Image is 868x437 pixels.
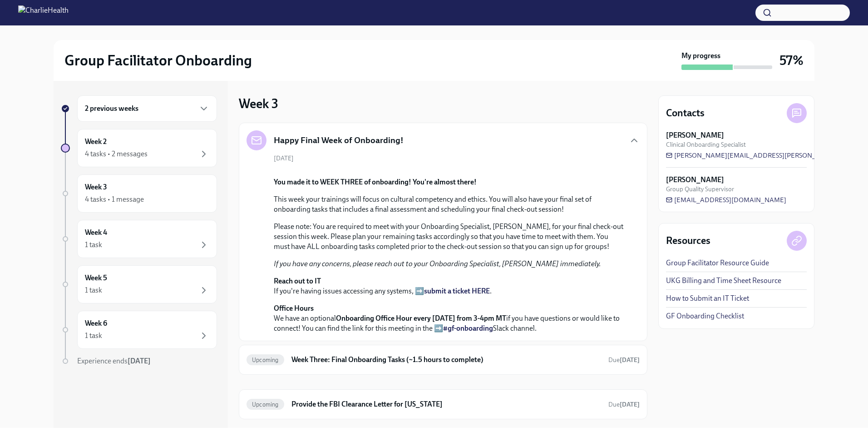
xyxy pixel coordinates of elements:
[274,134,404,146] h5: Happy Final Week of Onboarding!
[681,51,720,61] strong: My progress
[666,234,710,248] h4: Resources
[666,185,734,194] span: Group Quality Supervisor
[85,273,107,283] h6: Week 5
[274,277,321,285] strong: Reach out to IT
[666,276,781,286] a: UKG Billing and Time Sheet Resource
[274,259,601,268] em: If you have any concerns, please reach out to your Onboarding Specialist, [PERSON_NAME] immediately.
[18,5,69,20] img: CharlieHealth
[274,303,625,333] p: We have an optional if you have questions or would like to connect! You can find the link for thi...
[64,51,252,70] h2: Group Facilitator Onboarding
[291,355,601,365] h6: Week Three: Final Onboarding Tasks (~1.5 hours to complete)
[61,265,217,303] a: Week 51 task
[77,357,151,365] span: Experience ends
[85,228,107,238] h6: Week 4
[61,129,217,167] a: Week 24 tasks • 2 messages
[239,95,278,112] h3: Week 3
[608,356,640,364] span: Due
[274,304,314,313] strong: Office Hours
[666,130,724,140] strong: [PERSON_NAME]
[85,240,102,250] div: 1 task
[291,399,601,409] h6: Provide the FBI Clearance Letter for [US_STATE]
[443,324,493,333] a: #gf-onboarding
[666,258,769,268] a: Group Facilitator Resource Guide
[424,287,490,295] a: submit a ticket HERE
[274,222,625,252] p: Please note: You are required to meet with your Onboarding Specialist, [PERSON_NAME], for your fi...
[779,52,804,69] h3: 57%
[247,401,284,408] span: Upcoming
[77,95,217,122] div: 2 previous weeks
[61,311,217,349] a: Week 61 task
[85,137,107,147] h6: Week 2
[274,276,625,296] p: If you're having issues accessing any systems, ➡️ .
[620,356,640,364] strong: [DATE]
[61,174,217,213] a: Week 34 tasks • 1 message
[666,106,705,120] h4: Contacts
[85,285,102,295] div: 1 task
[274,178,477,186] strong: You made it to WEEK THREE of onboarding! You're almost there!
[85,149,148,159] div: 4 tasks • 2 messages
[608,401,640,408] span: Due
[61,220,217,258] a: Week 41 task
[666,195,786,204] a: [EMAIL_ADDRESS][DOMAIN_NAME]
[274,154,294,163] span: [DATE]
[85,182,107,192] h6: Week 3
[85,104,138,114] h6: 2 previous weeks
[608,356,640,364] span: October 4th, 2025 10:00
[247,353,640,367] a: UpcomingWeek Three: Final Onboarding Tasks (~1.5 hours to complete)Due[DATE]
[666,293,749,303] a: How to Submit an IT Ticket
[85,318,107,328] h6: Week 6
[666,175,724,185] strong: [PERSON_NAME]
[85,331,102,341] div: 1 task
[247,357,284,363] span: Upcoming
[128,357,151,365] strong: [DATE]
[336,314,506,323] strong: Onboarding Office Hour every [DATE] from 3-4pm MT
[666,140,746,149] span: Clinical Onboarding Specialist
[620,401,640,408] strong: [DATE]
[274,194,625,214] p: This week your trainings will focus on cultural competency and ethics. You will also have your fi...
[85,194,144,204] div: 4 tasks • 1 message
[666,311,744,321] a: GF Onboarding Checklist
[608,400,640,409] span: October 21st, 2025 10:00
[247,397,640,412] a: UpcomingProvide the FBI Clearance Letter for [US_STATE]Due[DATE]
